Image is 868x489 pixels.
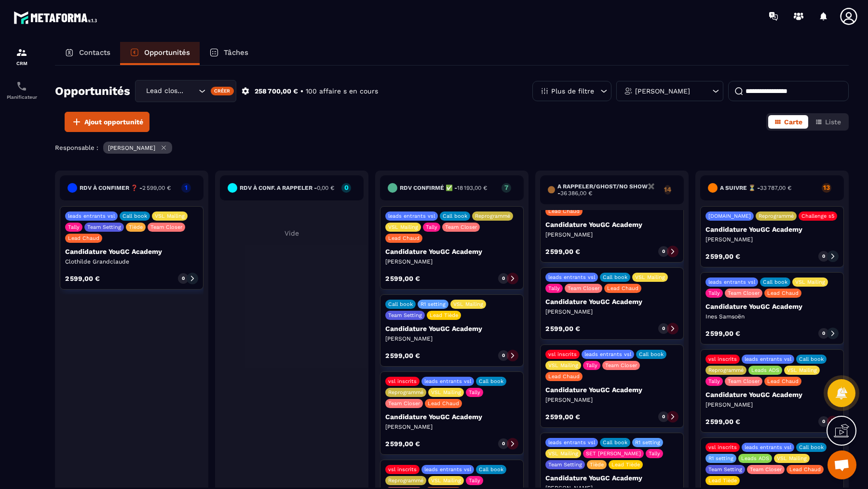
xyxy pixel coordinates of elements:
p: Tally [548,285,560,291]
p: VSL Mailing [548,450,578,457]
p: Reprogrammé [708,367,744,373]
p: Candidature YouGC Academy [705,303,839,310]
p: Vide [220,229,364,237]
p: Candidature YouGC Academy [545,386,678,394]
p: vsl inscrits [388,378,417,384]
p: Team Setting [388,312,422,318]
h6: RDV à conf. A RAPPELER - [240,185,334,191]
p: Plus de filtre [551,88,594,94]
p: VSL Mailing [155,213,185,219]
p: Call book [763,279,787,285]
p: VSL Mailing [787,367,817,373]
p: 2 599,00 € [545,248,580,255]
p: leads entrants vsl [584,351,631,357]
p: [PERSON_NAME] [545,231,678,238]
p: 2 599,00 € [705,418,740,425]
input: Search for option [187,86,196,96]
p: Team Closer [605,362,637,369]
p: 0 [822,330,825,337]
p: Opportunités [144,48,190,57]
button: Carte [768,115,808,129]
p: R1 setting [635,439,660,446]
p: Reprogrammé [388,477,423,484]
p: Team Closer [388,400,420,407]
p: • [300,87,303,96]
img: logo [14,9,100,26]
p: [DOMAIN_NAME] [708,213,751,219]
p: 2 599,00 € [385,440,420,447]
p: Reprogrammé [759,213,794,219]
span: 0,00 € [317,185,334,191]
p: Tiède [590,462,604,468]
p: 14 [664,186,671,193]
a: Contacts [55,42,120,65]
button: Liste [809,115,847,129]
h6: A RAPPELER/GHOST/NO SHOW✖️ - [557,183,659,197]
p: SET [PERSON_NAME] [586,450,641,457]
img: scheduler [16,80,27,92]
p: VSL Mailing [431,389,461,396]
p: Tally [649,450,660,457]
p: VSL Mailing [431,477,461,484]
p: VSL Mailing [795,279,825,285]
h6: A SUIVRE ⏳ - [720,185,791,191]
p: 0 [182,275,185,282]
p: 2 599,00 € [385,275,420,282]
span: 2 599,00 € [142,185,171,191]
p: Lead Chaud [68,235,99,241]
a: Opportunités [120,42,200,65]
span: 33 787,00 € [760,185,791,191]
p: leads entrants vsl [388,213,435,219]
p: Candidature YouGC Academy [705,391,839,398]
p: Tally [426,224,437,230]
p: [PERSON_NAME] [385,258,518,265]
p: [PERSON_NAME] [545,308,678,316]
img: formation [16,47,27,58]
p: 0 [502,440,505,447]
p: leads entrants vsl [745,444,791,450]
p: 0 [502,352,505,359]
p: Candidature YouGC Academy [65,248,198,255]
p: Candidature YouGC Academy [705,225,839,233]
p: VSL Mailing [388,224,418,230]
p: [PERSON_NAME] [385,423,518,431]
p: [PERSON_NAME] [635,88,690,94]
p: 13 [822,184,831,191]
p: VSL Mailing [453,301,483,307]
p: Team Closer [728,378,759,384]
p: VSL Mailing [635,274,665,280]
p: Tally [469,477,480,484]
p: vsl inscrits [708,444,737,450]
p: leads entrants vsl [548,439,595,446]
p: vsl inscrits [388,466,417,473]
p: Candidature YouGC Academy [545,221,678,228]
p: Lead Chaud [789,466,821,473]
p: Lead Tiède [708,477,737,484]
p: 0 [822,418,825,425]
p: [PERSON_NAME] [385,335,518,343]
p: Team Closer [728,290,759,296]
button: Ajout opportunité [65,112,149,132]
p: R1 setting [708,455,733,462]
p: 0 [662,325,665,332]
p: leads entrants vsl [68,213,115,219]
p: VSL Mailing [548,362,578,369]
p: 0 [822,253,825,260]
div: Search for option [135,80,236,102]
p: Clothilde Grandclaude [65,258,198,265]
p: Tâches [224,48,248,57]
p: leads entrants vsl [745,356,791,362]
p: Call book [122,213,147,219]
p: Challenge s5 [801,213,834,219]
p: Reprogrammé [475,213,510,219]
p: Tally [586,362,597,369]
p: 0 [662,248,665,255]
p: Call book [443,213,467,219]
p: Ines Samsoën [705,313,839,320]
p: 100 affaire s en cours [306,87,378,96]
p: Lead Chaud [548,208,580,214]
p: 0 [662,413,665,420]
span: 18 193,00 € [457,185,487,191]
p: 2 599,00 € [65,275,100,282]
span: Liste [825,118,841,126]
